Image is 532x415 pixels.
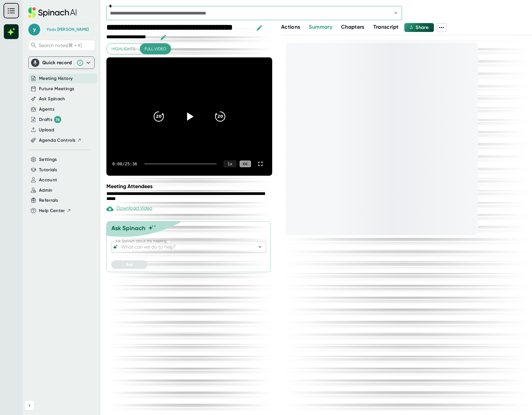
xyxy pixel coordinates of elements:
button: Drafts 76 [39,116,61,123]
button: Highlights [107,43,140,54]
div: 76 [54,116,61,123]
div: Drafts [39,116,61,123]
button: Summary [309,23,332,31]
span: y [28,24,40,35]
div: Meeting Attendees [106,183,274,190]
button: Full video [140,43,171,54]
div: Quick record [42,60,74,66]
span: Full video [145,45,166,53]
button: Upload [39,127,54,133]
button: Help Center [39,207,71,214]
div: 0:00 / 25:36 [112,162,137,166]
button: Future Meetings [39,85,74,92]
button: Transcript [373,23,399,31]
button: Agenda Controls [39,137,82,144]
button: Referrals [39,197,58,204]
button: Settings [39,156,57,163]
span: Actions [281,24,300,30]
button: Admin [39,187,53,194]
div: Download Video [106,205,153,212]
div: CC [240,161,251,167]
div: Quick record [31,57,92,69]
button: Share [404,23,434,32]
button: Collapse sidebar [25,401,34,410]
div: Ask Spinach [111,225,145,232]
span: Summary [309,24,332,30]
button: Ask Spinach [39,96,65,102]
button: Actions [281,23,300,31]
span: Help Center [39,207,65,214]
span: Ask [126,262,133,267]
button: Account [39,177,57,183]
span: Chapters [341,24,364,30]
span: Search notes (⌘ + K) [39,43,93,48]
span: Share [416,25,429,30]
span: Transcript [373,24,399,30]
span: Highlights [111,45,135,53]
button: Chapters [341,23,364,31]
button: Open [256,243,264,251]
button: Agents [39,106,54,113]
div: Yoav Grossman [46,27,89,32]
button: Ask [111,260,147,269]
button: Open [392,9,400,17]
div: 1 x [224,161,236,167]
span: Agenda Controls [39,137,75,144]
button: Meeting History [39,75,73,82]
button: Tutorials [39,167,57,173]
input: What can we do to help? [120,243,247,251]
